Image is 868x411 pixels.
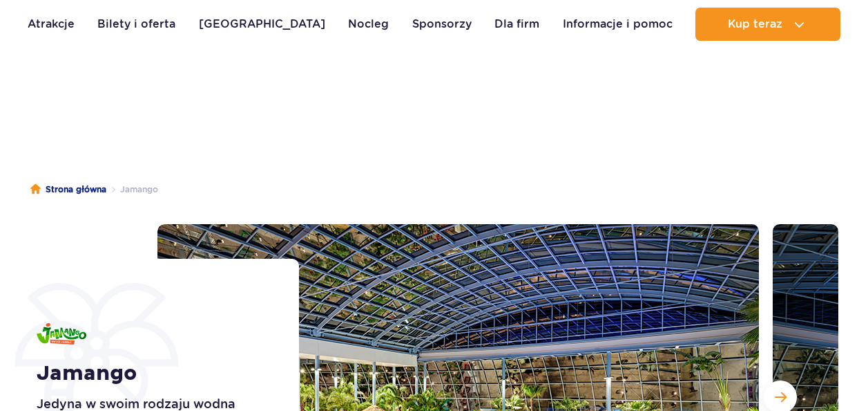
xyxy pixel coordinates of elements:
[728,18,782,30] span: Kup teraz
[28,8,75,41] a: Atrakcje
[37,361,268,386] h1: Jamango
[412,8,472,41] a: Sponsorzy
[106,183,158,197] li: Jamango
[348,8,389,41] a: Nocleg
[563,8,673,41] a: Informacje i pomoc
[494,8,539,41] a: Dla firm
[695,8,840,41] button: Kup teraz
[30,183,106,197] a: Strona główna
[97,8,175,41] a: Bilety i oferta
[37,323,86,345] img: Jamango
[199,8,325,41] a: [GEOGRAPHIC_DATA]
